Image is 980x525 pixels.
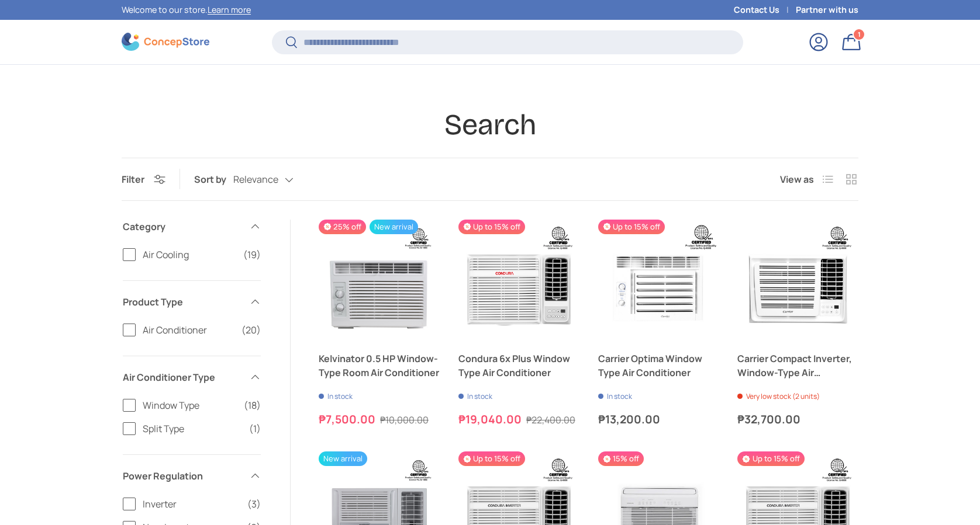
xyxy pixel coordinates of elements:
span: (20) [241,323,261,337]
a: Condura 6x Plus Window Type Air Conditioner [458,352,579,380]
a: Carrier Compact Inverter, Window-Type Air Conditioner [737,220,858,340]
span: (18) [244,398,261,412]
span: (1) [249,422,261,436]
p: Welcome to our store. [122,4,251,16]
span: Air Conditioner Type [123,370,242,384]
span: Up to 15% off [598,220,665,234]
span: (19) [243,248,261,262]
span: Power Regulation [123,469,242,483]
span: Window Type [143,398,237,412]
span: Air Conditioner [143,323,234,337]
span: Inverter [143,497,240,511]
span: Up to 15% off [737,451,804,466]
span: 15% off [598,451,644,466]
img: ConcepStore [122,33,209,51]
summary: Air Conditioner Type [123,356,261,398]
span: 1 [858,30,861,39]
a: Kelvinator 0.5 HP Window-Type Room Air Conditioner [319,352,440,380]
a: Kelvinator 0.5 HP Window-Type Room Air Conditioner [319,220,440,340]
summary: Power Regulation [123,455,261,497]
span: Category [123,220,242,234]
summary: Product Type [123,281,261,323]
button: Relevance [233,169,317,190]
span: Split Type [143,422,242,436]
span: New arrival [370,220,418,234]
a: Partner with us [796,4,858,16]
span: New arrival [319,451,367,466]
a: Carrier Optima Window Type Air Conditioner [598,220,719,340]
button: Filter [122,173,165,186]
a: Contact Us [734,4,796,16]
span: Air Cooling [143,248,236,262]
span: (3) [247,497,261,511]
span: Filter [122,173,144,186]
span: Product Type [123,295,242,309]
h1: Search [122,107,858,143]
a: Carrier Optima Window Type Air Conditioner [598,352,719,380]
span: 25% off [319,220,366,234]
a: Carrier Compact Inverter, Window-Type Air Conditioner [737,352,858,380]
summary: Category [123,206,261,248]
span: View as [780,172,814,186]
a: Condura 6x Plus Window Type Air Conditioner [458,220,579,340]
span: Relevance [233,174,278,185]
a: Learn more [208,4,251,15]
span: Up to 15% off [458,451,525,466]
label: Sort by [194,172,233,186]
span: Up to 15% off [458,220,525,234]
